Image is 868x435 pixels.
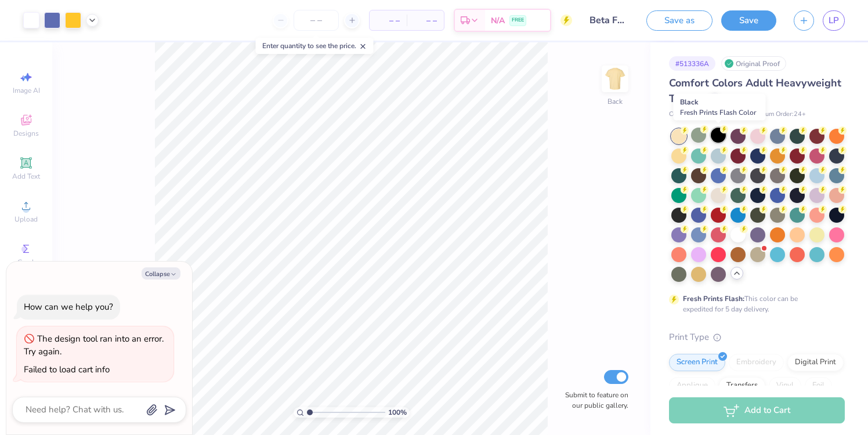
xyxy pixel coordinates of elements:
div: This color can be expedited for 5 day delivery. [683,293,826,314]
button: Save [721,10,776,31]
span: Designs [13,129,39,138]
span: Fresh Prints Flash Color [680,108,756,117]
span: Add Text [12,172,40,181]
span: – – [377,14,400,27]
div: The design tool ran into an error. Try again. [24,333,164,358]
a: LP [823,10,845,31]
img: Back [603,67,627,90]
div: # 513336A [669,56,715,71]
span: Comfort Colors Adult Heavyweight T-Shirt [669,76,841,106]
input: – – [294,10,339,31]
div: Screen Print [669,354,725,371]
div: Back [607,96,623,107]
div: Print Type [669,331,845,344]
div: Foil [805,377,832,394]
span: FREE [512,16,524,24]
button: Collapse [142,267,180,280]
div: Applique [669,377,715,394]
strong: Fresh Prints Flash: [683,294,744,303]
span: LP [829,14,839,27]
div: Embroidery [729,354,784,371]
div: Failed to load cart info [24,364,110,375]
span: Minimum Order: 24 + [748,110,806,119]
div: Original Proof [721,56,786,71]
button: Save as [646,10,713,31]
label: Submit to feature on our public gallery. [559,390,628,411]
span: – – [414,14,437,27]
span: N/A [491,14,505,27]
div: Transfers [719,377,765,394]
div: Digital Print [787,354,844,371]
input: Untitled Design [581,9,638,32]
div: Vinyl [769,377,801,394]
div: Enter quantity to see the price. [256,38,374,54]
span: Upload [15,215,38,224]
span: Comfort Colors [669,110,712,119]
span: 100 % [388,407,407,418]
div: How can we help you? [24,301,113,313]
span: Image AI [13,86,40,95]
div: Black [674,94,766,121]
span: Greek [17,258,35,267]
